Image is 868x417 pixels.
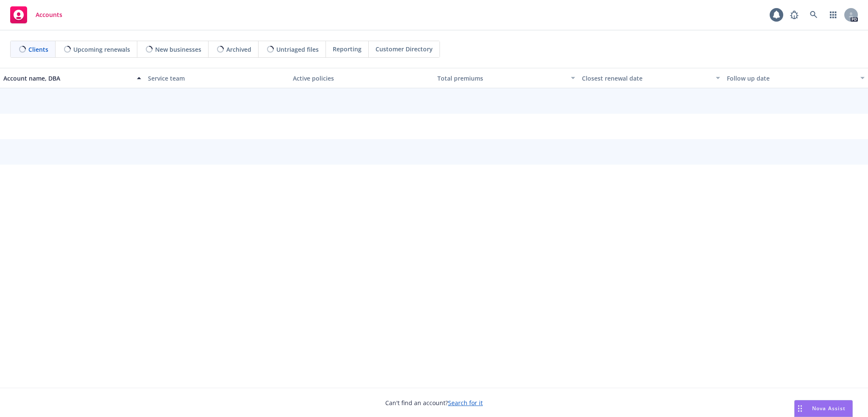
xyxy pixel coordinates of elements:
span: Upcoming renewals [73,45,130,54]
span: Reporting [333,45,362,53]
a: Switch app [825,6,842,23]
a: Search [805,6,822,23]
a: Accounts [7,3,66,27]
div: Account name, DBA [3,74,132,83]
button: Service team [145,68,289,88]
div: Closest renewal date [582,74,710,83]
span: Customer Directory [376,45,433,53]
div: Service team [148,74,286,83]
a: Search for it [448,399,483,407]
div: Drag to move [795,400,805,417]
span: Untriaged files [276,45,319,54]
a: Report a Bug [786,6,803,23]
div: Follow up date [727,74,855,83]
span: Archived [226,45,251,54]
button: Closest renewal date [579,68,723,88]
span: Can't find an account? [385,398,483,407]
span: New businesses [155,45,201,54]
button: Total premiums [434,68,579,88]
button: Nova Assist [794,400,853,417]
span: Accounts [36,11,62,18]
button: Follow up date [723,68,868,88]
div: Total premiums [437,74,566,83]
span: Nova Assist [812,405,846,412]
span: Clients [28,45,48,54]
div: Active policies [293,74,431,83]
button: Active policies [289,68,434,88]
